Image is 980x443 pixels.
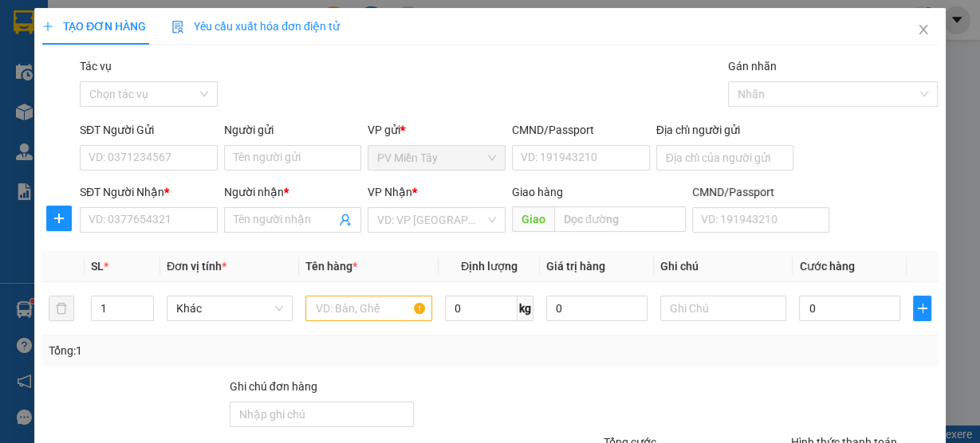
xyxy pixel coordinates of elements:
span: VP Nhận [368,186,412,198]
div: VP gửi [368,121,506,139]
span: Khác [176,296,284,320]
img: icon [171,21,184,33]
span: Cước hàng [799,260,854,272]
div: Người gửi [224,121,362,139]
button: plus [913,296,931,321]
input: Dọc đường [554,206,686,232]
span: SL [91,260,104,272]
span: Tên hàng [305,260,357,272]
input: Ghi chú đơn hàng [230,402,414,427]
span: Giao hàng [512,186,563,198]
span: kg [518,296,533,321]
span: Yêu cầu xuất hóa đơn điện tử [171,20,340,33]
span: Đơn vị tính [167,260,226,272]
span: Định lượng [461,260,518,272]
span: Giá trị hàng [546,260,605,272]
div: SĐT Người Nhận [80,183,218,201]
span: plus [914,302,931,315]
div: SĐT Người Gửi [80,121,218,139]
span: Giao [512,206,554,232]
span: plus [42,21,53,32]
span: TẠO ĐƠN HÀNG [42,20,146,33]
div: CMND/Passport [512,121,650,139]
div: CMND/Passport [692,183,830,201]
span: plus [47,212,71,225]
div: Địa chỉ người gửi [656,121,794,139]
button: Close [901,8,946,53]
label: Tác vụ [80,60,112,73]
input: Ghi Chú [660,296,787,321]
span: PV Miền Tây [377,146,496,170]
div: Tổng: 1 [49,342,380,359]
button: delete [49,296,74,321]
label: Ghi chú đơn hàng [230,380,317,393]
label: Gán nhãn [728,60,777,73]
input: 0 [546,296,647,321]
button: plus [46,206,72,231]
input: VD: Bàn, Ghế [305,296,432,321]
span: close [917,23,930,36]
input: Địa chỉ của người gửi [656,145,794,171]
span: user-add [339,214,352,226]
div: Người nhận [224,183,362,201]
th: Ghi chú [654,251,793,282]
